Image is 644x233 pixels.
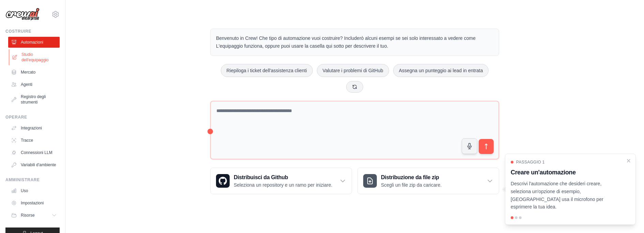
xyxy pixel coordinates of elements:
button: Risorse [8,210,60,221]
div: Widget chat [610,200,644,233]
font: Tracce [21,138,33,143]
div: Amministrare [5,177,60,183]
p: Seleziona un repository e un ramo per iniziare. [234,182,333,188]
font: Variabili d'ambiente [21,162,56,168]
a: Studio dell'equipaggio [9,49,60,65]
a: Mercato [8,67,60,78]
font: Registro degli strumenti [21,94,57,105]
a: Integrazioni [8,123,60,134]
font: Impostazioni [21,200,44,206]
a: Tracce [8,135,60,146]
a: Connessioni LLM [8,147,60,158]
div: Operare [5,114,60,120]
h3: Creare un'automazione [511,168,622,177]
span: Risorse [21,213,35,218]
button: Assegna un punteggio ai lead in entrata [393,64,489,77]
font: Studio dell'equipaggio [21,52,58,63]
p: Descrivi l'automazione che desideri creare, seleziona un'opzione di esempio, [GEOGRAPHIC_DATA] us... [511,180,622,211]
a: Impostazioni [8,198,60,208]
font: Mercato [21,69,35,75]
a: Uso [8,185,60,196]
font: Uso [21,188,28,193]
a: Variabili d'ambiente [8,159,60,170]
span: Passaggio 1 [516,159,545,165]
button: Riepiloga i ticket dell'assistenza clienti [221,64,313,77]
font: Automazioni [21,40,43,45]
p: Benvenuto in Crew! Che tipo di automazione vuoi costruire? Includerò alcuni esempi se sei solo in... [216,34,493,50]
div: Costruire [5,29,60,34]
font: Agenti [21,82,32,87]
iframe: Chat Widget [610,200,644,233]
font: Connessioni LLM [21,150,52,155]
p: Scegli un file zip da caricare. [381,182,442,188]
a: Automazioni [8,37,60,48]
h3: Distribuzione da file zip [381,173,442,182]
font: Integrazioni [21,125,42,131]
button: Valutare i problemi di GitHub [317,64,389,77]
button: Chiudi procedura dettagliata [626,158,631,164]
img: Logo [5,8,40,21]
a: Registro degli strumenti [8,91,60,108]
a: Agenti [8,79,60,90]
h3: Distribuisci da Github [234,173,333,182]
